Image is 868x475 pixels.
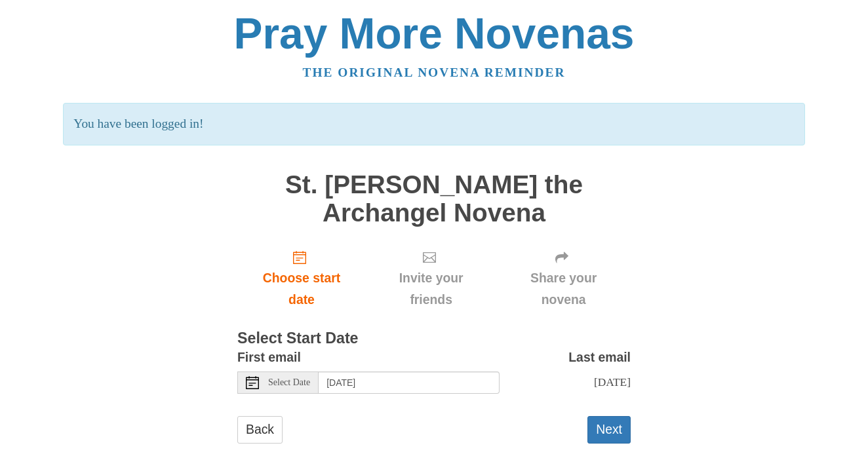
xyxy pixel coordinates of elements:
h1: St. [PERSON_NAME] the Archangel Novena [237,171,631,227]
div: Click "Next" to confirm your start date first. [496,240,631,318]
span: Select Date [268,378,310,387]
div: Click "Next" to confirm your start date first. [366,240,496,318]
span: [DATE] [594,375,631,389]
h3: Select Start Date [237,330,631,347]
p: You have been logged in! [63,103,804,145]
a: Back [237,416,283,443]
a: The original novena reminder [303,66,566,79]
label: First email [237,347,301,368]
span: Invite your friends [379,267,483,311]
span: Choose start date [250,267,353,311]
a: Pray More Novenas [234,9,635,58]
button: Next [587,416,631,443]
label: Last email [568,347,631,368]
a: Choose start date [237,240,366,318]
span: Share your novena [509,267,618,311]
